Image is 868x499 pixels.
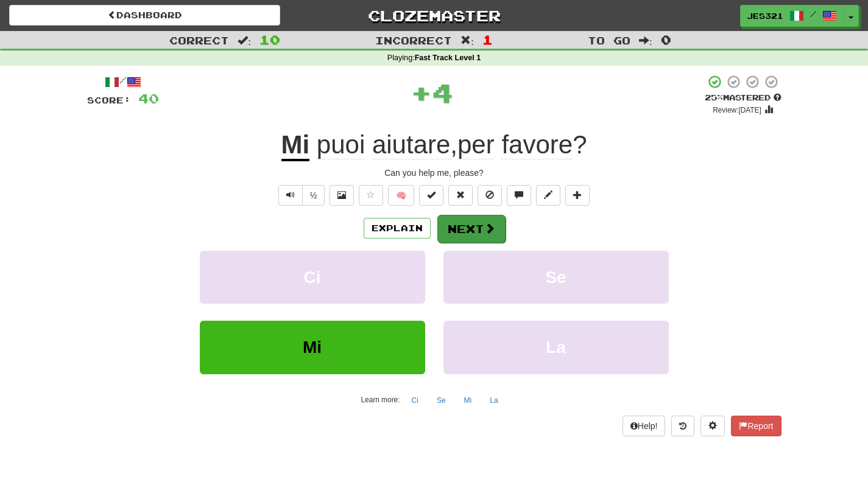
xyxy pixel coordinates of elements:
span: aiutare [372,130,450,159]
button: Mi [457,391,479,410]
span: + [411,74,432,111]
span: , ? [309,130,587,159]
span: 4 [432,77,453,108]
small: Learn more: [361,396,400,404]
span: Incorrect [375,34,452,46]
span: : [238,35,251,46]
span: 0 [661,32,671,47]
a: Dashboard [9,5,280,26]
button: Ci [200,251,425,304]
button: Report [731,416,781,436]
button: Se [443,251,669,304]
button: Add to collection (alt+a) [565,185,590,206]
button: Favorite sentence (alt+f) [359,185,383,206]
button: Ci [405,391,425,410]
button: 🧠 [388,185,414,206]
a: Clozemaster [298,5,570,26]
small: Review: [DATE] [713,106,761,114]
div: Can you help me, please? [87,167,782,179]
u: Mi [281,130,310,161]
a: jes321 / [740,5,844,27]
span: : [460,35,474,46]
button: Reset to 0% Mastered (alt+r) [448,185,473,206]
button: La [483,391,504,410]
span: 1 [482,32,493,47]
button: Explain [364,218,431,239]
span: favore [501,130,573,159]
span: 10 [259,32,280,47]
span: jes321 [747,10,783,21]
button: Play sentence audio (ctl+space) [278,185,303,206]
span: 25 % [705,92,723,102]
button: Ignore sentence (alt+i) [478,185,502,206]
span: Mi [303,338,322,357]
button: Edit sentence (alt+d) [536,185,560,206]
span: Se [545,268,566,287]
span: / [810,10,816,18]
span: Score: [87,95,131,105]
span: To go [588,34,630,46]
span: : [639,35,652,46]
button: Show image (alt+x) [330,185,354,206]
span: 40 [138,91,159,106]
button: Discuss sentence (alt+u) [507,185,531,206]
button: Next [437,215,506,243]
div: / [87,74,159,89]
button: Set this sentence to 100% Mastered (alt+m) [419,185,443,206]
span: puoi [317,130,365,159]
button: La [443,321,669,374]
span: Ci [304,268,321,287]
strong: Fast Track Level 1 [415,54,481,62]
button: Round history (alt+y) [671,416,694,436]
button: Help! [623,416,666,436]
div: Mastered [705,92,782,103]
span: La [546,338,566,357]
span: Correct [169,34,229,46]
div: Text-to-speech controls [276,185,325,206]
button: ½ [302,185,325,206]
button: Mi [200,321,425,374]
span: per [457,130,495,159]
button: Se [430,391,453,410]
